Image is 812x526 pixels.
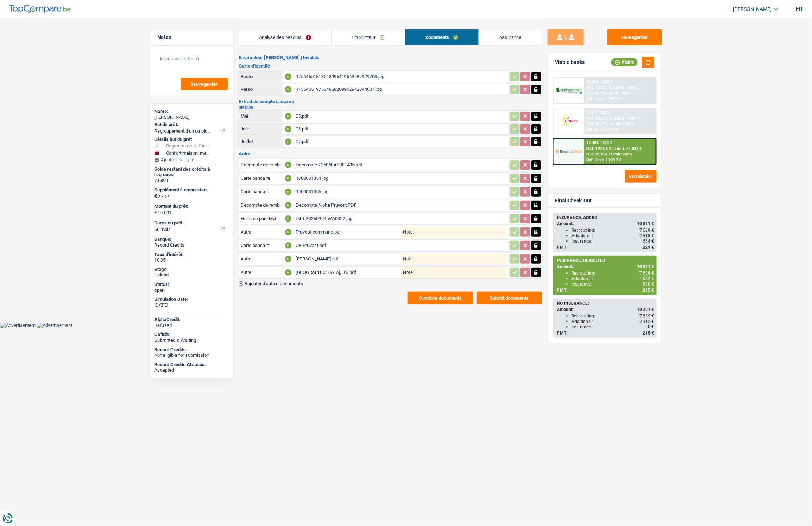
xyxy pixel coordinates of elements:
[557,245,654,250] div: PMT:
[557,307,654,312] div: Amount:
[239,99,542,104] h3: Extrait de compte bancaire
[239,64,542,68] h3: Carte d'identité
[640,228,654,233] span: 7 689 €
[611,152,632,157] span: Limit: <60%
[296,111,507,122] div: 05.pdf
[155,236,229,242] div: Banque:
[285,269,291,276] div: A
[245,281,303,286] span: Rajouter d'autres documents
[239,151,542,156] h3: Autre
[572,282,654,287] div: Insurance:
[401,256,414,261] label: Note:
[609,121,610,126] span: /
[796,5,803,12] div: fr
[643,282,654,287] span: 630 €
[640,319,654,324] span: 2 312 €
[241,113,280,119] div: Mai
[296,227,401,238] div: Pruvost commune.pdf
[239,281,303,286] button: Rajouter d'autres documents
[572,319,654,324] div: Additional:
[615,116,638,121] span: Limit: >800 €
[155,337,229,343] div: Submitted & Waiting
[155,109,229,114] div: Name:
[155,122,227,128] label: But du prêt:
[155,267,229,272] div: Stage:
[155,203,227,209] label: Montant du prêt:
[572,233,654,238] div: Additional:
[285,175,291,182] div: A
[239,55,542,61] h2: Emprunteur [PERSON_NAME] | Invalide
[572,324,654,329] div: Insurance:
[296,186,507,197] div: 1000001355.jpg
[239,29,331,45] a: Analyse des besoins
[637,221,654,226] span: 10 671 €
[643,331,654,336] span: 215 €
[296,240,507,251] div: CB Pruvost.pdf
[640,276,654,281] span: 1 682 €
[285,73,291,80] div: A
[155,220,227,226] label: Durée du prêt:
[556,114,582,128] img: Cofidis
[155,282,229,287] div: Status:
[285,215,291,222] div: A
[625,170,657,183] button: See details
[640,313,654,319] span: 7 689 €
[572,271,654,276] div: Regrouping:
[285,202,291,209] div: A
[586,116,611,121] span: NAI: 1 203,5 €
[296,84,507,95] div: 1756465197534868209952942044037.jpg
[640,271,654,276] span: 7 689 €
[611,58,638,66] div: Viable
[555,198,592,204] div: Final Check-Out
[586,80,612,84] div: 12.99% | 224 €
[405,29,479,45] a: Documents
[285,189,291,195] div: A
[572,239,654,244] div: Insurance:
[155,166,229,178] div: Solde restant des crédits à regrouper
[643,239,654,244] span: 664 €
[155,362,229,368] div: Record Credits Atradius:
[155,302,229,308] div: [DATE]
[155,332,229,337] div: Cofidis:
[296,267,401,278] div: [GEOGRAPHIC_DATA], B'3.pdf
[557,215,654,220] div: INSURANCE, ADDED:
[612,116,614,121] span: /
[648,324,654,329] span: 0 €
[241,126,280,131] div: Juin
[296,173,507,184] div: 1000001354.jpg
[285,126,291,132] div: A
[181,78,228,90] button: Sauvegarder
[637,307,654,312] span: 10 001 €
[241,139,280,144] div: Juillet
[239,105,542,109] h2: Invalide
[155,252,229,258] div: Taux d'intérêt:
[285,229,291,235] div: A
[572,313,654,319] div: Regrouping:
[477,292,542,304] button: Submit documents
[557,258,654,263] div: INSURANCE, DEDUCTED:
[401,270,414,275] label: Note:
[296,71,507,82] div: 17564651813648495419663989929703.jpg
[285,86,291,93] div: A
[556,145,582,158] img: Record Credits
[155,257,229,263] div: 10.95
[155,210,157,216] span: €
[479,29,542,45] a: Assurance
[611,121,634,126] span: Limit: <100%
[557,331,654,336] div: PMT:
[606,91,608,96] span: /
[155,137,229,142] div: Détails but du prêt
[241,86,280,92] div: Verso
[640,233,654,238] span: 2 318 €
[155,296,229,302] div: Simulation Date:
[572,228,654,233] div: Regrouping:
[37,323,72,328] img: Advertisement
[296,136,507,147] div: 07.pdf
[285,162,291,168] div: A
[155,187,227,193] label: Supplément à emprunter:
[285,138,291,145] div: A
[556,86,582,95] img: AlphaCredit
[607,29,662,45] button: Sauvegarder
[296,159,507,170] div: Décompte 22505LAP001435.pdf
[586,127,618,132] div: Ref. Cost: 2 279 €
